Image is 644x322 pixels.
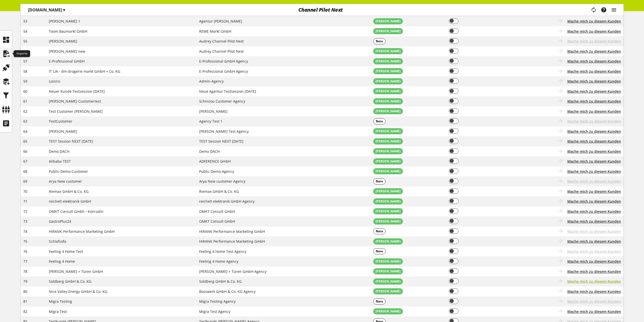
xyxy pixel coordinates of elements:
span: [PERSON_NAME] [376,159,401,164]
span: 68 [23,169,27,174]
span: [PERSON_NAME] [376,109,401,113]
span: 63 [23,119,27,124]
span: [PERSON_NAME] Test Agency [199,129,249,134]
p: [DOMAIN_NAME] [28,7,65,13]
span: [PERSON_NAME] [376,219,401,224]
span: [PERSON_NAME] + Türen GmbH [49,269,103,274]
span: 66 [23,149,27,154]
span: Migra Test [49,309,67,314]
span: [PERSON_NAME] [376,79,401,84]
span: Nein [376,39,383,44]
span: [PERSON_NAME] [376,129,401,134]
span: 74 [23,229,27,234]
button: Mache mich zu diesem Kunden [567,239,621,244]
span: Schlafsofa [49,239,66,244]
span: 80 [23,289,27,294]
span: Demo DACH [49,149,69,154]
span: [PERSON_NAME] Customertest [49,99,101,104]
span: ADFERENCE GmbH [199,159,231,164]
span: OMKT Consult Gmbh - Konradin [49,209,103,214]
span: [PERSON_NAME] [376,169,401,174]
button: Mache mich zu diesem Kunden [567,249,621,254]
span: 59 [23,79,27,84]
span: Nein [376,249,383,254]
span: [PERSON_NAME] [376,199,401,204]
span: [PERSON_NAME] [376,189,401,194]
span: Neuer Kunde Testsession [DATE] [49,89,105,94]
span: [PERSON_NAME] + Türen GmbH Agency [199,269,266,274]
span: TEST Session NEXT [DATE] [49,139,93,144]
span: Mache mich zu diesem Kunden [567,29,621,34]
nav: main navigation [20,4,624,16]
span: Public-Demo-Customer [49,169,88,174]
button: Mache mich zu diesem Kunden [567,79,621,84]
span: [PERSON_NAME] new [49,49,85,54]
span: [PERSON_NAME] [199,109,227,114]
span: Feeling 4 Home Test Agency [199,249,246,254]
span: Agency Test 1 [199,119,222,124]
span: Mache mich zu diesem Kunden [567,89,621,94]
span: Mache mich zu diesem Kunden [567,209,621,214]
button: Mache mich zu diesem Kunden [567,18,621,24]
span: Mache mich zu diesem Kunden [567,39,621,44]
span: [PERSON_NAME] [376,19,401,24]
span: 58 [23,69,27,74]
span: E-Professional GmbH Agency [199,69,248,74]
span: Soldberg GmbH & Co. KG [199,279,242,284]
span: Mache mich zu diesem Kunden [567,259,621,264]
span: 67 [23,159,27,164]
span: Mache mich zu diesem Kunden [567,199,621,204]
span: 60 [23,89,27,94]
span: Arya New customer Agency [199,179,245,184]
span: IT LIA - dm-drogerie markt GmbH + Co. KG [49,69,120,74]
span: Mache mich zu diesem Kunden [567,269,621,274]
span: Mache mich zu diesem Kunden [567,109,621,114]
button: Mache mich zu diesem Kunden [567,149,621,154]
span: Nein [376,179,383,184]
span: 57 [23,59,27,64]
span: [PERSON_NAME] [376,99,401,104]
button: Mache mich zu diesem Kunden [567,69,621,74]
span: E-Professional GmbH Agency [199,59,248,64]
span: Feeling 4 Home [49,259,75,264]
span: [PERSON_NAME] [49,39,77,44]
span: Mache mich zu diesem Kunden [567,139,621,144]
span: [PERSON_NAME] [376,149,401,154]
button: Mache mich zu diesem Kunden [567,219,621,224]
span: 82 [23,309,27,314]
span: [PERSON_NAME] [376,239,401,244]
button: Mache mich zu diesem Kunden [567,229,621,234]
span: OMKT Consult GmbH [199,209,235,214]
span: 53 [23,19,27,24]
span: Nice Valley Energy GmbH & Co. KG [49,289,107,294]
span: 79 [23,279,27,284]
button: Mache mich zu diesem Kunden [567,129,621,134]
span: 69 [23,179,27,184]
button: Mache mich zu diesem Kunden [567,59,621,64]
span: 81 [23,299,27,304]
span: 56 [23,49,27,54]
span: 54 [23,29,27,34]
span: Migra Testing [49,299,72,304]
button: Mache mich zu diesem Kunden [567,99,621,104]
button: Mache mich zu diesem Kunden [567,179,621,184]
span: TEST Session NEXT [DATE] [199,139,243,144]
span: TestCustomer [49,119,72,124]
span: Audrey Channel Pilot Next [199,39,244,44]
button: Mache mich zu diesem Kunden [567,169,621,174]
span: Riemax GmbH & Co. KG [199,189,239,194]
span: 55 [23,39,27,44]
span: Mache mich zu diesem Kunden [567,159,621,164]
span: HiRANK Performance Marketing GmbH [49,229,115,234]
span: 76 [23,249,27,254]
button: Mache mich zu diesem Kunden [567,309,621,314]
span: 61 [23,99,27,104]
